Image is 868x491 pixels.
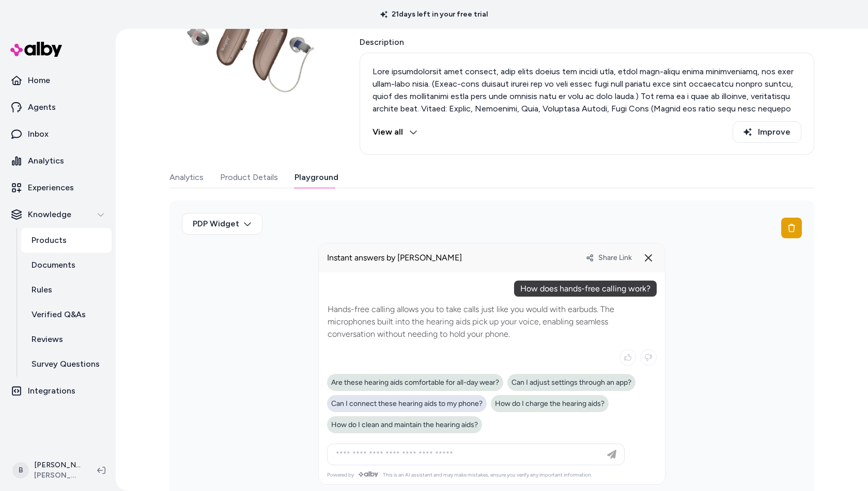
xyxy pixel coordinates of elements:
span: PDP Widget [193,218,239,230]
a: Survey Questions [21,352,112,377]
button: B[PERSON_NAME][PERSON_NAME] [6,454,89,487]
a: Products [21,228,112,253]
p: Rules [32,284,52,296]
p: Home [28,74,50,87]
p: 21 days left in your free trial [374,9,494,20]
button: Improve [733,121,801,143]
span: B [12,462,29,479]
a: Documents [21,253,112,277]
button: Playground [295,167,338,188]
a: Analytics [4,149,112,173]
p: Experiences [28,182,74,194]
a: Experiences [4,175,112,200]
p: Documents [32,259,75,271]
button: PDP Widget [182,213,262,235]
p: Verified Q&As [32,308,86,321]
p: Knowledge [28,208,71,221]
p: Products [32,234,67,247]
button: Analytics [169,167,204,188]
a: Rules [21,277,112,302]
a: Reviews [21,327,112,352]
button: Product Details [220,167,278,188]
p: [PERSON_NAME] [34,460,81,470]
img: alby Logo [10,42,62,57]
p: Agents [28,101,56,113]
a: Inbox [4,122,112,146]
p: Survey Questions [32,358,100,370]
p: Analytics [28,155,64,167]
button: View all [373,121,417,143]
button: Knowledge [4,202,112,227]
p: Integrations [28,385,75,397]
span: Description [360,36,814,48]
p: Inbox [28,128,49,140]
p: Reviews [32,333,63,346]
a: Integrations [4,379,112,403]
span: [PERSON_NAME] [34,470,81,481]
a: Verified Q&As [21,302,112,327]
a: Agents [4,95,112,120]
a: Home [4,68,112,93]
